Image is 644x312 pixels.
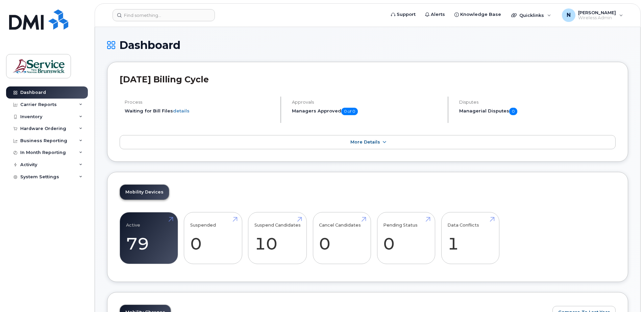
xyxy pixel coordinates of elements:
h5: Managerial Disputes [459,108,616,115]
span: 0 of 0 [341,108,358,115]
a: Pending Status 0 [383,216,429,260]
a: Mobility Devices [120,185,169,200]
a: Data Conflicts 1 [447,216,493,260]
a: Suspended 0 [190,216,236,260]
a: Suspend Candidates 10 [254,216,301,260]
h5: Managers Approved [292,108,442,115]
h4: Approvals [292,100,442,105]
li: Waiting for Bill Files [125,108,275,114]
h2: [DATE] Billing Cycle [120,74,616,84]
a: details [173,108,190,113]
h4: Process [125,100,275,105]
h4: Disputes [459,100,616,105]
a: Active 79 [126,216,172,260]
a: Cancel Candidates 0 [319,216,365,260]
span: 0 [509,108,517,115]
span: More Details [350,139,380,145]
h1: Dashboard [107,39,628,51]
